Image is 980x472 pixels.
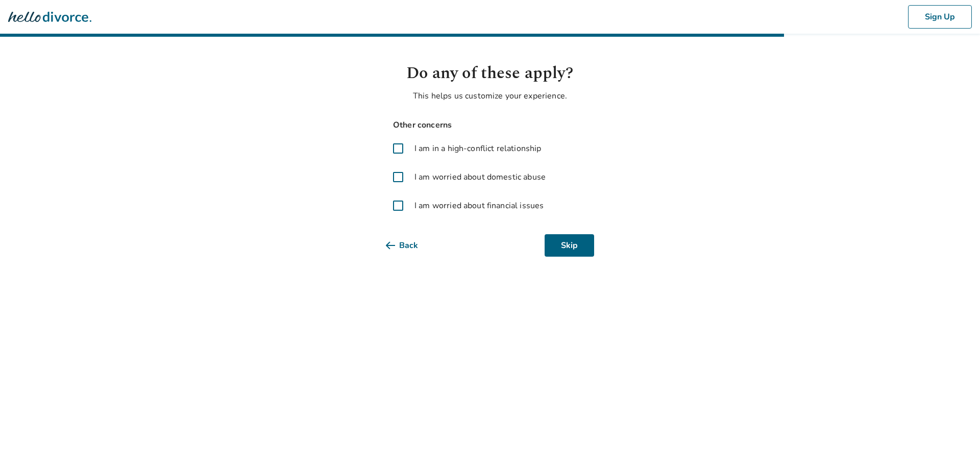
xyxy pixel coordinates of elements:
button: Sign Up [908,5,972,29]
span: I am in a high-conflict relationship [414,142,541,155]
iframe: Chat Widget [929,423,980,472]
p: This helps us customize your experience. [386,90,594,102]
button: Skip [545,234,594,257]
button: Back [386,234,434,257]
h1: Do any of these apply? [386,61,594,86]
span: Other concerns [386,118,594,132]
span: I am worried about financial issues [414,200,544,212]
span: I am worried about domestic abuse [414,171,546,183]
